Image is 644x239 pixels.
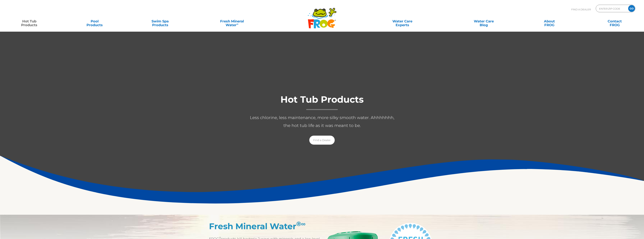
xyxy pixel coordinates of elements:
[69,18,120,25] a: PoolProducts
[247,114,397,130] p: Less chlorine, less maintenance, more silky smooth water. Ahhhhhhh, the hot tub life as it was me...
[135,18,186,25] a: Swim SpaProducts
[361,18,444,25] a: Water CareExperts
[458,18,509,25] a: Water CareBlog
[301,220,306,228] em: ∞
[589,18,640,25] a: ContactFROG
[200,18,264,25] a: Fresh MineralWater∞
[237,22,238,25] sup: ∞
[309,136,335,145] a: Find a Dealer
[209,221,322,231] h2: Fresh Mineral Water
[599,6,624,11] input: Zip Code Form
[247,95,397,110] h1: Hot Tub Products
[4,18,55,25] a: Hot TubProducts
[628,5,635,12] input: GO
[296,220,306,228] sup: ®
[571,5,591,14] p: Find A Dealer
[524,18,575,25] a: AboutFROG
